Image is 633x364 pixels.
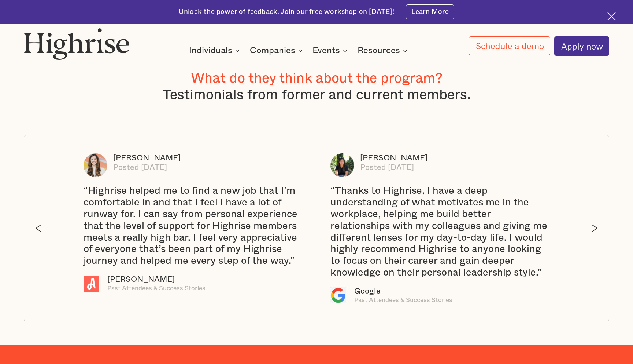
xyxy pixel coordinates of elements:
[24,135,609,321] div: carousel
[388,163,414,172] div: [DATE]
[554,36,609,56] a: Apply now
[354,287,452,296] div: Google
[358,46,410,55] div: Resources
[250,46,305,55] div: Companies
[70,153,316,303] div: 1 of 2
[354,296,452,305] div: Past Attendees & Success Stories
[141,163,167,172] div: [DATE]
[607,12,616,21] img: Cross icon
[107,275,206,284] div: [PERSON_NAME]
[191,70,443,87] h4: What do they think about the program?
[113,153,181,163] div: [PERSON_NAME]
[113,163,139,172] div: Posted
[24,28,130,60] img: Highrise logo
[189,46,232,55] div: Individuals
[358,46,400,55] div: Resources
[312,46,349,55] div: Events
[360,153,427,163] div: [PERSON_NAME]
[189,46,242,55] div: Individuals
[316,153,563,303] div: 2 of 2
[84,185,303,267] div: “Highrise helped me to find a new job that I’m comfortable in and that I feel I have a lot of run...
[312,46,340,55] div: Events
[469,36,550,55] a: Schedule a demo
[163,87,471,103] h4: Testimonials from former and current members.
[406,4,454,19] a: Learn More
[580,135,609,321] div: next slide
[360,163,386,172] div: Posted
[107,284,206,293] div: Past Attendees & Success Stories
[24,135,53,321] div: previous slide
[179,7,394,17] div: Unlock the power of feedback. Join our free workshop on [DATE]!
[250,46,295,55] div: Companies
[330,185,549,279] div: “Thanks to Highrise, I have a deep understanding of what motivates me in the workplace, helping m...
